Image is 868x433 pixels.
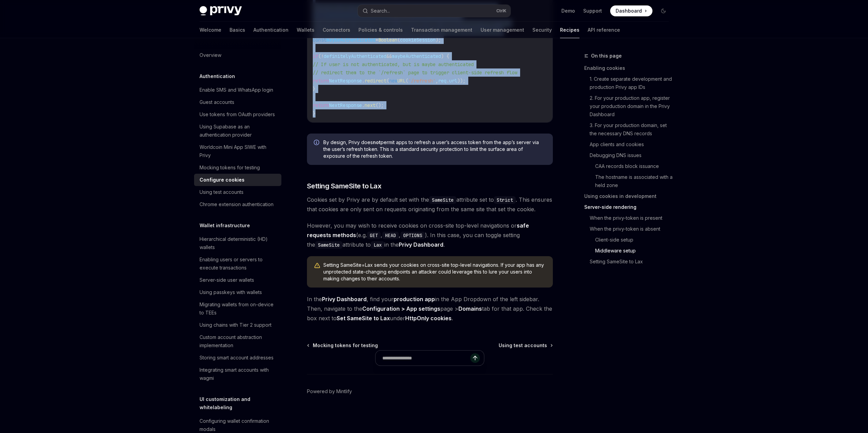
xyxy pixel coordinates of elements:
span: In the , find your in the App Dropdown of the left sidebar. Then, navigate to the page > tab for ... [307,294,553,323]
span: Ctrl K [496,8,506,14]
a: Setting SameSite to Lax [590,256,674,267]
strong: HttpOnly cookies [405,315,452,322]
div: Enable SMS and WhatsApp login [200,86,273,94]
div: Migrating wallets from on-device to TEEs [200,300,277,317]
div: Mocking tokens for testing [200,164,260,172]
svg: Warning [314,262,321,269]
a: Security [532,22,552,38]
img: dark logo [200,6,242,16]
a: Wallets [297,22,314,38]
a: Authentication [253,22,289,38]
a: When the privy-token is absent [590,223,674,234]
span: = [376,37,378,43]
a: Middleware setup [595,245,674,256]
a: Support [583,7,602,14]
a: Hierarchical deterministic (HD) wallets [194,233,281,253]
span: . [446,78,449,84]
a: Using chains with Tier 2 support [194,319,281,331]
div: Using Supabase as an authentication provider [200,123,277,139]
div: Custom account abstraction implementation [200,333,277,350]
a: Overview [194,49,281,61]
a: Worldcoin Mini App SIWE with Privy [194,141,281,161]
a: 3. For your production domain, set the necessary DNS records [590,120,674,139]
a: Migrating wallets from on-device to TEEs [194,298,281,319]
strong: Set SameSite to Lax [337,315,390,322]
div: Search... [371,7,390,15]
span: ( [318,53,321,59]
span: // redirect them to the `/refresh` page to trigger client-side refresh flow [313,69,517,76]
a: Demo [561,7,575,14]
span: ); [436,37,441,43]
a: Connectors [323,22,350,38]
span: const [313,37,326,43]
a: Mocking tokens for testing [194,161,281,174]
div: Worldcoin Mini App SIWE with Privy [200,143,277,159]
a: Custom account abstraction implementation [194,331,281,352]
strong: not [373,139,381,145]
span: definitelyAuthenticated [324,53,386,59]
span: && [386,53,392,59]
a: Configure cookies [194,174,281,186]
span: On this page [591,52,622,60]
a: Welcome [200,22,221,38]
span: By design, Privy does permit apps to refresh a user’s access token from the app’s server via the ... [323,139,546,159]
span: return [313,78,329,84]
span: Setting SameSite=Lax sends your cookies on cross-site top-level navigations. If your app has any ... [323,262,546,282]
span: Setting SameSite to Lax [307,181,382,191]
span: Using test accounts [499,342,547,349]
span: URL [397,78,406,84]
a: Using passkeys with wallets [194,286,281,298]
span: , [436,78,438,84]
div: Configure cookies [200,176,245,184]
span: Mocking tokens for testing [313,342,378,349]
span: . [362,102,365,108]
span: Boolean [378,37,397,43]
a: Privy Dashboard [322,296,367,303]
span: url [449,78,457,84]
span: } [313,110,315,117]
a: App clients and cookies [590,139,674,150]
a: When the privy-token is present [590,213,674,223]
code: HEAD [382,232,399,239]
a: 1. Create separate development and production Privy app IDs [590,74,674,93]
div: Chrome extension authentication [200,200,274,208]
span: (); [376,102,384,108]
div: Integrating smart accounts with wagmi [200,366,277,382]
a: Transaction management [411,22,472,38]
div: Using test accounts [200,188,244,196]
a: Privy Dashboard [399,241,443,248]
a: Client-side setup [595,234,674,245]
span: NextResponse [329,78,362,84]
span: maybeAuthenticated [326,37,376,43]
a: Using cookies in development [584,191,674,202]
span: next [365,102,376,108]
a: Using test accounts [499,342,552,349]
div: Enabling users or servers to execute transactions [200,256,277,272]
a: Using test accounts [194,186,281,198]
div: Server-side user wallets [200,276,254,284]
span: However, you may wish to receive cookies on cross-site top-level navigations or (e.g. , , ). In t... [307,221,553,249]
a: API reference [588,22,620,38]
code: GET [367,232,381,239]
code: Strict [494,196,516,204]
strong: production app [394,296,435,303]
a: Recipes [560,22,579,38]
a: Server-side rendering [584,202,674,213]
h5: UI customization and whitelabeling [200,395,281,412]
h5: Wallet infrastructure [200,221,250,230]
button: Send message [470,353,480,363]
a: Policies & controls [358,22,403,38]
span: . [362,78,365,84]
a: Integrating smart accounts with wagmi [194,364,281,384]
span: cookieSession [400,37,436,43]
span: maybeAuthenticated [392,53,441,59]
strong: Privy Dashboard [322,296,367,303]
span: ( [386,78,389,84]
strong: Configuration > App settings [362,305,440,312]
span: redirect [365,78,386,84]
a: Use tokens from OAuth providers [194,108,281,121]
span: } [313,86,315,92]
a: Debugging DNS issues [590,150,674,161]
span: Cookies set by Privy are by default set with the attribute set to . This ensures that cookies are... [307,195,553,214]
div: Storing smart account addresses [200,354,274,362]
